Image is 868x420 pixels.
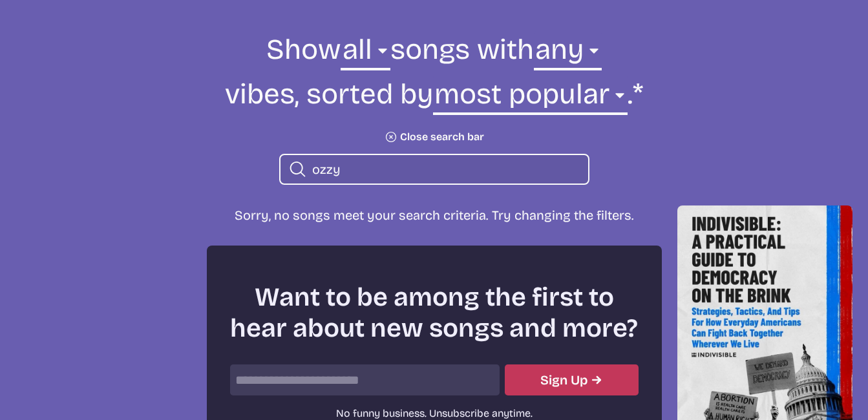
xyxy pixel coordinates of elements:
select: genre [341,31,390,76]
input: search [312,161,578,178]
p: Sorry, no songs meet your search criteria. Try changing the filters. [228,205,641,225]
button: Submit [505,364,639,395]
button: Close search bar [385,131,484,143]
select: vibe [534,31,602,76]
h2: Want to be among the first to hear about new songs and more? [230,282,639,344]
form: Show songs with vibes, sorted by . [83,31,786,185]
span: No funny business. Unsubscribe anytime. [336,407,533,419]
select: sorting [433,76,628,120]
